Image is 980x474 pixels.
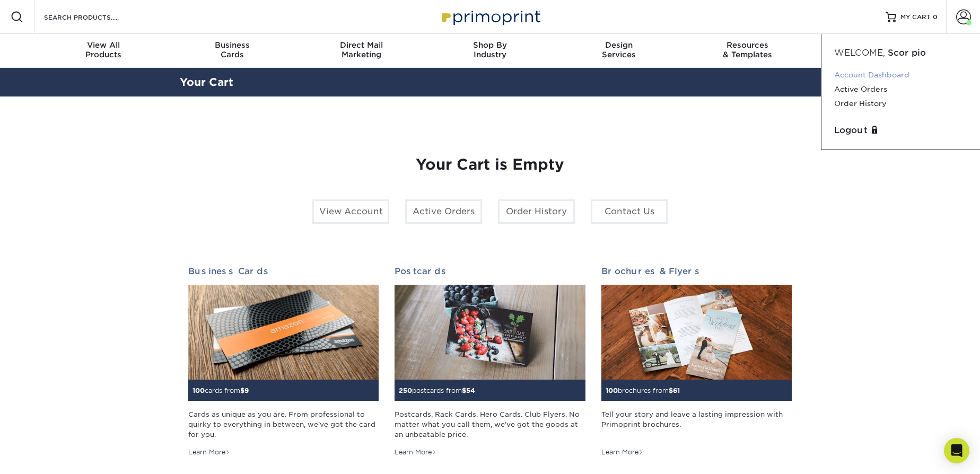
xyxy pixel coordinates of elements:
[297,40,426,50] span: Direct Mail
[683,40,812,59] div: & Templates
[944,438,969,463] div: Open Intercom Messenger
[192,387,249,394] small: cards from
[601,447,643,457] div: Learn More
[812,40,941,59] div: & Support
[395,409,585,440] div: Postcards. Rack Cards. Hero Cards. Club Flyers. No matter what you call them, we've got the goods...
[39,34,168,68] a: View AllProducts
[437,5,543,28] img: Primoprint
[192,387,205,394] span: 100
[606,387,680,394] small: brochures from
[834,82,967,96] a: Active Orders
[601,285,792,380] img: Brochures & Flyers
[39,40,168,50] span: View All
[188,285,379,380] img: Business Cards
[834,48,885,58] span: Welcome,
[601,266,792,276] h2: Brochures & Flyers
[244,387,249,394] span: 9
[240,387,244,394] span: $
[312,199,389,224] a: View Account
[601,409,792,440] div: Tell your story and leave a lasting impression with Primoprint brochures.
[933,13,938,21] span: 0
[188,266,379,276] h2: Business Cards
[812,34,941,68] a: Contact& Support
[188,156,792,174] h1: Your Cart is Empty
[395,447,436,457] div: Learn More
[554,40,683,59] div: Services
[39,40,168,59] div: Products
[834,68,967,82] a: Account Dashboard
[395,266,585,276] h2: Postcards
[554,34,683,68] a: DesignServices
[669,387,673,394] span: $
[168,40,297,50] span: Business
[683,34,812,68] a: Resources& Templates
[188,266,379,457] a: Business Cards 100cards from$9 Cards as unique as you are. From professional to quirky to everyth...
[395,285,585,380] img: Postcards
[426,40,555,59] div: Industry
[399,387,475,394] small: postcards from
[606,387,618,394] span: 100
[426,40,555,50] span: Shop By
[43,11,146,23] input: SEARCH PRODUCTS.....
[498,199,575,224] a: Order History
[180,76,233,89] a: Your Cart
[683,40,812,50] span: Resources
[812,40,941,50] span: Contact
[601,266,792,457] a: Brochures & Flyers 100brochures from$61 Tell your story and leave a lasting impression with Primo...
[466,387,475,394] span: 54
[168,34,297,68] a: BusinessCards
[888,48,926,58] span: Scorpio
[426,34,555,68] a: Shop ByIndustry
[834,96,967,111] a: Order History
[554,40,683,50] span: Design
[405,199,482,224] a: Active Orders
[900,13,931,22] span: MY CART
[297,34,426,68] a: Direct MailMarketing
[399,387,412,394] span: 250
[395,266,585,457] a: Postcards 250postcards from$54 Postcards. Rack Cards. Hero Cards. Club Flyers. No matter what you...
[188,409,379,440] div: Cards as unique as you are. From professional to quirky to everything in between, we've got the c...
[591,199,668,224] a: Contact Us
[462,387,466,394] span: $
[673,387,680,394] span: 61
[297,40,426,59] div: Marketing
[834,124,967,137] a: Logout
[168,40,297,59] div: Cards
